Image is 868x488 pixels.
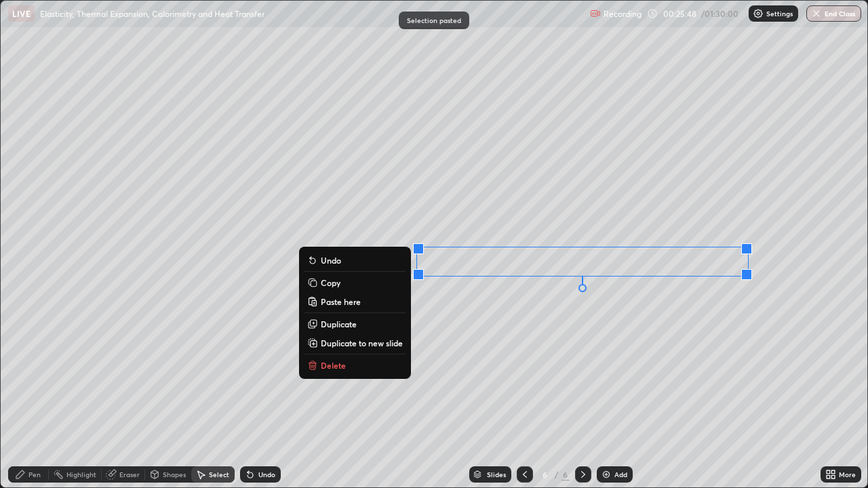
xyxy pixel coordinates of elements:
[304,357,406,373] button: Delete
[258,471,275,478] div: Undo
[321,338,403,348] p: Duplicate to new slide
[601,469,612,480] img: add-slide-button
[555,470,559,479] div: /
[119,471,140,478] div: Eraser
[811,8,822,19] img: end-class-cross
[321,319,357,329] p: Duplicate
[321,277,340,288] p: Copy
[604,9,642,19] p: Recording
[209,471,229,478] div: Select
[561,468,570,481] div: 6
[304,274,406,291] button: Copy
[28,471,41,478] div: Pen
[40,8,264,19] p: Elasticity, Thermal Expansion, Calorimetry and Heat Transfer
[806,5,861,22] button: End Class
[163,471,186,478] div: Shapes
[304,316,406,332] button: Duplicate
[321,360,346,371] p: Delete
[614,471,627,478] div: Add
[538,470,552,479] div: 6
[304,252,406,268] button: Undo
[766,10,793,17] p: Settings
[753,8,764,19] img: class-settings-icons
[487,471,506,478] div: Slides
[590,8,601,19] img: recording.375f2c34.svg
[66,471,96,478] div: Highlight
[304,335,406,351] button: Duplicate to new slide
[321,296,361,307] p: Paste here
[304,293,406,310] button: Paste here
[12,8,31,19] p: LIVE
[321,255,341,266] p: Undo
[839,471,856,478] div: More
